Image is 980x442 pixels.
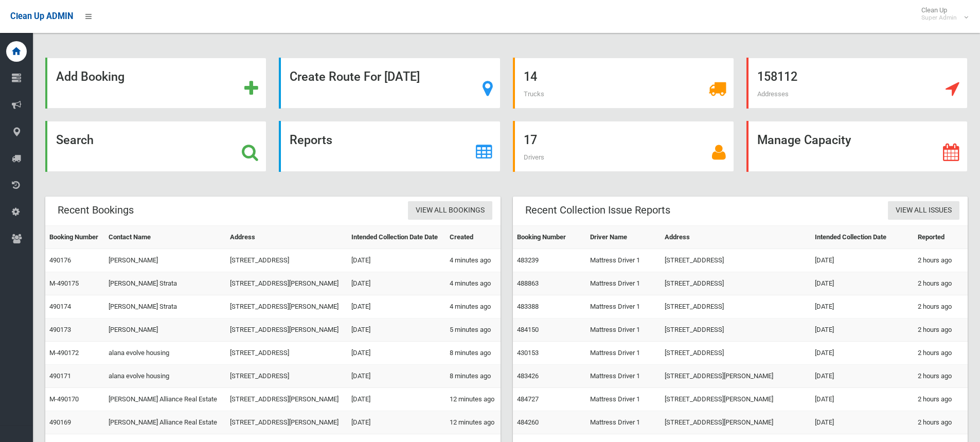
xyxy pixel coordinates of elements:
td: [STREET_ADDRESS][PERSON_NAME] [226,295,347,319]
td: [DATE] [347,272,446,295]
a: View All Bookings [408,201,492,220]
td: 2 hours ago [914,295,968,319]
th: Booking Number [45,226,104,249]
td: Mattress Driver 1 [586,342,661,365]
a: 483239 [517,256,539,264]
strong: Search [56,133,94,147]
td: [PERSON_NAME] Alliance Real Estate [104,411,226,434]
td: alana evolve housing [104,342,226,365]
a: 483426 [517,372,539,380]
td: [STREET_ADDRESS] [661,249,811,272]
a: M-490172 [49,349,79,357]
header: Recent Collection Issue Reports [513,200,683,220]
td: 2 hours ago [914,411,968,434]
td: [DATE] [347,411,446,434]
strong: 158112 [757,69,797,84]
a: 14 Trucks [513,58,734,109]
a: 483388 [517,303,539,310]
td: [STREET_ADDRESS][PERSON_NAME] [661,365,811,388]
td: [DATE] [347,319,446,342]
td: [DATE] [811,249,913,272]
td: [DATE] [347,388,446,411]
a: Add Booking [45,58,266,109]
td: [DATE] [347,249,446,272]
td: 5 minutes ago [446,319,501,342]
a: 430153 [517,349,539,357]
strong: Reports [290,133,332,147]
span: Addresses [757,90,789,98]
a: M-490170 [49,395,79,403]
a: 158112 Addresses [746,58,968,109]
th: Address [226,226,347,249]
span: Clean Up [916,6,967,22]
span: Drivers [524,153,544,161]
a: 490173 [49,326,71,333]
td: [PERSON_NAME] [104,249,226,272]
td: 2 hours ago [914,272,968,295]
td: 4 minutes ago [446,272,501,295]
strong: Create Route For [DATE] [290,69,420,84]
td: 2 hours ago [914,249,968,272]
a: Search [45,121,266,172]
td: [STREET_ADDRESS] [226,342,347,365]
a: Manage Capacity [746,121,968,172]
small: Super Admin [921,14,957,22]
th: Address [661,226,811,249]
td: [PERSON_NAME] Strata [104,295,226,319]
td: [STREET_ADDRESS] [661,319,811,342]
th: Booking Number [513,226,586,249]
td: [DATE] [347,342,446,365]
td: [STREET_ADDRESS] [661,342,811,365]
td: Mattress Driver 1 [586,249,661,272]
td: 8 minutes ago [446,365,501,388]
a: 484260 [517,418,539,426]
td: 4 minutes ago [446,249,501,272]
td: [DATE] [811,295,913,319]
a: 488863 [517,279,539,287]
a: 490174 [49,303,71,310]
header: Recent Bookings [45,200,146,220]
th: Intended Collection Date [811,226,913,249]
td: 12 minutes ago [446,411,501,434]
td: 2 hours ago [914,365,968,388]
td: 8 minutes ago [446,342,501,365]
td: [STREET_ADDRESS][PERSON_NAME] [226,411,347,434]
td: 2 hours ago [914,342,968,365]
span: Trucks [524,90,544,98]
strong: 14 [524,69,537,84]
span: Clean Up ADMIN [10,11,73,21]
th: Created [446,226,501,249]
td: [STREET_ADDRESS][PERSON_NAME] [226,388,347,411]
strong: Manage Capacity [757,133,851,147]
td: 2 hours ago [914,388,968,411]
a: 484150 [517,326,539,333]
td: [DATE] [811,365,913,388]
td: [STREET_ADDRESS][PERSON_NAME] [226,319,347,342]
a: Reports [279,121,500,172]
td: [STREET_ADDRESS] [661,272,811,295]
th: Reported [914,226,968,249]
th: Contact Name [104,226,226,249]
td: [DATE] [811,388,913,411]
td: Mattress Driver 1 [586,411,661,434]
td: [PERSON_NAME] Strata [104,272,226,295]
td: [STREET_ADDRESS][PERSON_NAME] [661,411,811,434]
td: Mattress Driver 1 [586,388,661,411]
td: [STREET_ADDRESS] [226,365,347,388]
td: [PERSON_NAME] Alliance Real Estate [104,388,226,411]
td: [DATE] [347,365,446,388]
th: Driver Name [586,226,661,249]
a: 490171 [49,372,71,380]
a: 490176 [49,256,71,264]
a: 490169 [49,418,71,426]
td: [STREET_ADDRESS][PERSON_NAME] [226,272,347,295]
a: 17 Drivers [513,121,734,172]
td: Mattress Driver 1 [586,295,661,319]
a: View All Issues [888,201,959,220]
td: [PERSON_NAME] [104,319,226,342]
strong: 17 [524,133,537,147]
td: [STREET_ADDRESS][PERSON_NAME] [661,388,811,411]
td: Mattress Driver 1 [586,319,661,342]
td: [DATE] [811,411,913,434]
td: [DATE] [811,342,913,365]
